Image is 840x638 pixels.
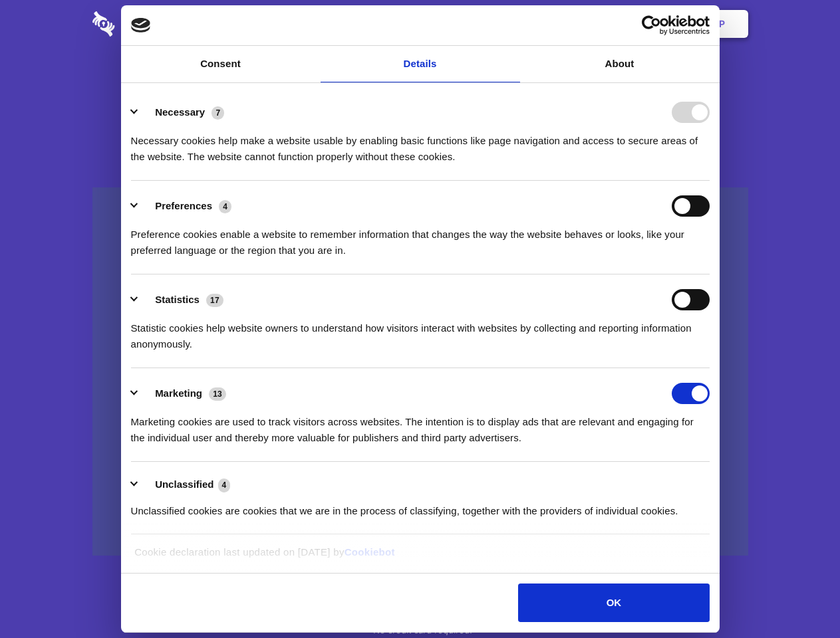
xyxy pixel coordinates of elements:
label: Preferences [155,200,212,211]
iframe: Drift Widget Chat Controller [773,572,824,622]
div: Preference cookies enable a website to remember information that changes the way the website beha... [131,217,710,259]
h1: Eliminate Slack Data Loss. [92,60,748,108]
a: Consent [121,46,321,82]
button: Statistics (17) [131,289,232,310]
a: Cookiebot [345,546,395,558]
a: Contact [539,3,601,45]
button: Preferences (4) [131,195,240,217]
span: 17 [206,294,223,307]
img: logo [131,18,151,33]
button: OK [518,584,709,622]
span: 13 [209,387,226,401]
button: Necessary (7) [131,102,233,123]
a: About [520,46,720,82]
div: Cookie declaration last updated on [DATE] by [124,544,716,570]
label: Marketing [155,387,202,399]
a: Wistia video thumbnail [92,187,748,556]
span: 7 [211,106,224,120]
div: Marketing cookies are used to track visitors across websites. The intention is to display ads tha... [131,404,710,446]
h4: Auto-redaction of sensitive data, encrypted data sharing and self-destructing private chats. Shar... [92,121,748,165]
a: Pricing [390,3,448,45]
a: Usercentrics Cookiebot - opens in a new window [593,15,710,35]
span: 4 [218,478,231,492]
div: Unclassified cookies are cookies that we are in the process of classifying, together with the pro... [131,493,710,519]
img: logo-wordmark-white-trans-d4663122ce5f474addd5e946df7df03e33cb6a1c49d2221995e7729f52c070b2.svg [92,11,206,37]
a: Details [321,46,520,82]
span: 4 [219,200,231,213]
label: Statistics [155,294,200,305]
a: Login [603,3,661,45]
label: Necessary [155,106,205,118]
div: Necessary cookies help make a website usable by enabling basic functions like page navigation and... [131,123,710,165]
button: Marketing (13) [131,383,235,404]
div: Statistic cookies help website owners to understand how visitors interact with websites by collec... [131,310,710,352]
button: Unclassified (4) [131,477,239,493]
